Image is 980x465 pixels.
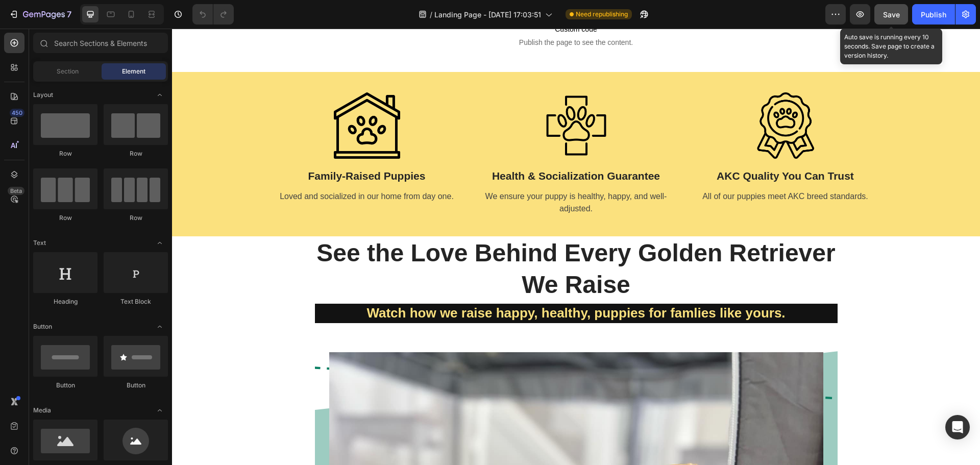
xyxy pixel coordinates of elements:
h2: Watch how we raise happy, healthy, puppies for famlies like yours. [143,275,666,295]
span: Layout [33,90,53,100]
p: All of our puppies meet AKC breed standards. [518,162,709,174]
p: We ensure your puppy is healthy, happy, and well-adjusted. [308,162,500,186]
button: Publish [912,4,955,25]
img: Alt Image [580,64,647,130]
span: Toggle open [152,402,168,419]
span: Toggle open [152,319,168,335]
div: Heading [33,297,97,306]
p: AKC Quality You Can Trust [518,139,709,156]
span: Text [33,238,46,248]
span: Need republishing [576,10,628,19]
div: Text Block [104,297,168,306]
span: Element [122,67,145,76]
div: Open Intercom Messenger [945,415,970,439]
span: Media [33,406,51,415]
strong: Health & Socialization Guarantee [320,141,488,153]
div: Beta [8,187,24,195]
span: Toggle open [152,235,168,251]
p: 7 [67,8,71,20]
button: Save [874,4,908,25]
span: / [430,9,432,20]
span: Button [33,322,52,331]
span: Landing Page - [DATE] 17:03:51 [434,9,541,20]
div: Publish [921,9,946,20]
div: Row [104,149,168,158]
iframe: Design area [172,29,980,465]
div: Button [104,381,168,390]
div: Undo/Redo [192,4,234,25]
input: Search Sections & Elements [33,33,168,53]
span: Section [57,67,79,76]
div: Button [33,381,97,390]
img: Alt Image [371,64,437,130]
span: Save [883,10,900,19]
div: Row [104,213,168,223]
button: 7 [4,4,76,25]
div: Row [33,213,97,223]
div: 450 [10,109,24,117]
div: Row [33,149,97,158]
h2: See the Love Behind Every Golden Retriever We Raise [143,208,666,274]
span: Toggle open [152,87,168,103]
